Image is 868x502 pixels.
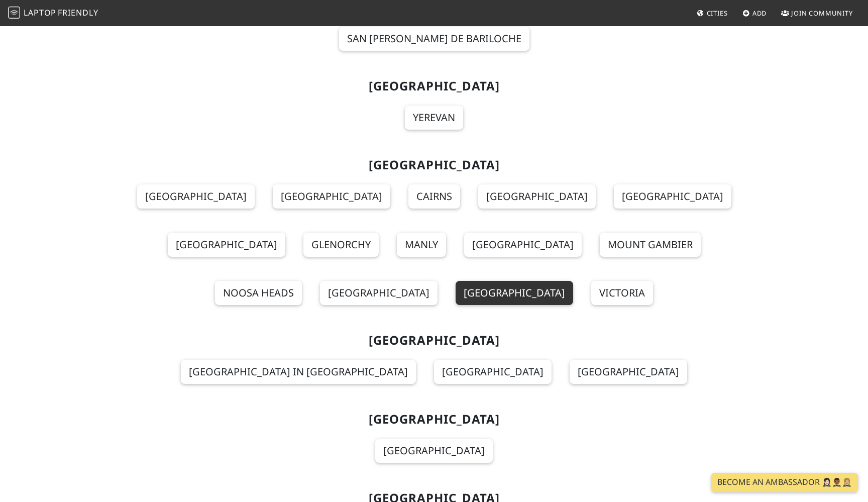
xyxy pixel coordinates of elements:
[464,233,582,257] a: [GEOGRAPHIC_DATA]
[738,4,771,22] a: Add
[8,7,20,19] img: LaptopFriendly
[58,7,98,18] span: Friendly
[777,4,857,22] a: Join Community
[168,233,285,257] a: [GEOGRAPHIC_DATA]
[108,412,759,427] h2: [GEOGRAPHIC_DATA]
[397,233,446,257] a: Manly
[707,9,728,18] span: Cities
[405,106,463,130] a: Yerevan
[434,360,552,384] a: [GEOGRAPHIC_DATA]
[137,184,255,209] a: [GEOGRAPHIC_DATA]
[570,360,687,384] a: [GEOGRAPHIC_DATA]
[108,158,759,172] h2: [GEOGRAPHIC_DATA]
[614,184,731,209] a: [GEOGRAPHIC_DATA]
[456,281,573,305] a: [GEOGRAPHIC_DATA]
[752,9,767,18] span: Add
[108,333,759,348] h2: [GEOGRAPHIC_DATA]
[408,184,460,209] a: Cairns
[8,5,98,22] a: LaptopFriendly LaptopFriendly
[600,233,701,257] a: Mount Gambier
[24,7,56,18] span: Laptop
[273,184,390,209] a: [GEOGRAPHIC_DATA]
[339,27,529,51] a: San [PERSON_NAME] de Bariloche
[478,184,596,209] a: [GEOGRAPHIC_DATA]
[791,9,853,18] span: Join Community
[375,439,493,463] a: [GEOGRAPHIC_DATA]
[215,281,302,305] a: Noosa Heads
[181,360,416,384] a: [GEOGRAPHIC_DATA] in [GEOGRAPHIC_DATA]
[693,4,732,22] a: Cities
[108,79,759,93] h2: [GEOGRAPHIC_DATA]
[320,281,438,305] a: [GEOGRAPHIC_DATA]
[591,281,653,305] a: Victoria
[303,233,379,257] a: Glenorchy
